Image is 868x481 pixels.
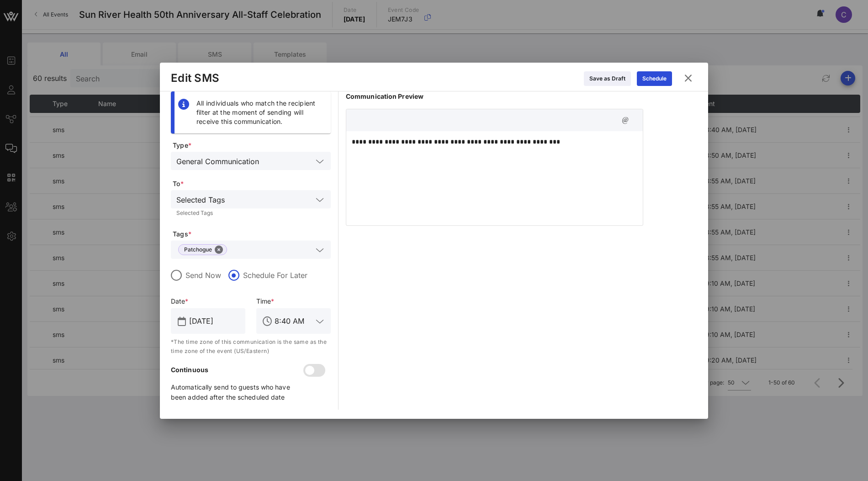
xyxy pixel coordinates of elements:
label: Send Now [185,271,221,280]
div: Date [165,296,251,306]
div: Selected Tags [176,196,225,204]
button: Schedule [637,71,672,86]
p: *The time zone of this communication is the same as the time zone of the event (US/Eastern) [171,337,331,356]
button: Close [215,246,223,254]
div: Schedule [642,74,667,83]
div: Selected Tags [171,190,331,208]
div: General Communication [171,152,331,170]
div: Time [251,296,336,306]
div: General Communication [176,157,259,166]
button: prepend icon [178,317,186,326]
p: Communication Preview [346,91,643,102]
div: Selected Tags [176,210,325,216]
div: Edit SMS [171,71,219,85]
p: Continuous [171,365,305,375]
span: Tags [173,230,331,239]
p: Automatically send to guests who have been added after the scheduled date [171,382,305,402]
div: Save as Draft [589,74,625,83]
span: Patchogue [184,245,221,255]
label: Schedule For Later [243,271,307,280]
span: Type [173,141,331,150]
button: Save as Draft [584,71,631,86]
span: To [173,179,331,188]
div: All individuals who match the recipient filter at the moment of sending will receive this communi... [196,99,323,126]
